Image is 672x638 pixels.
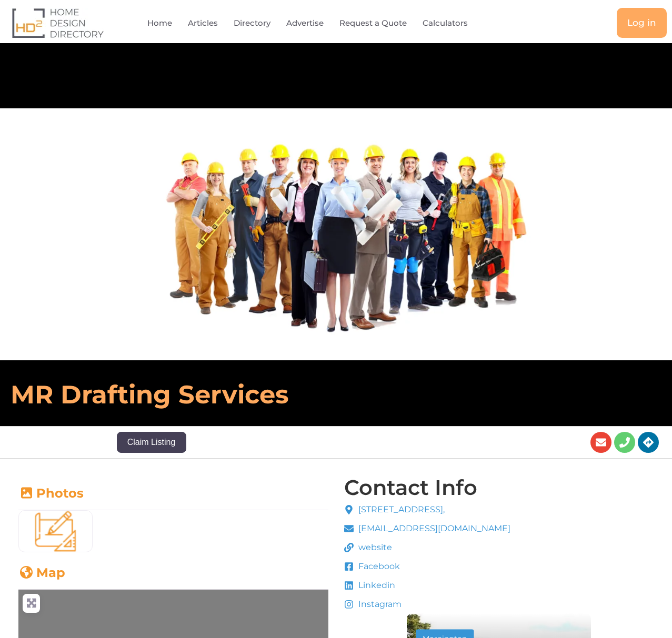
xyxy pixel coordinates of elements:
img: architect [19,511,92,552]
span: Log in [627,18,656,27]
span: website [356,541,392,554]
a: Photos [18,485,84,501]
span: Linkedin [356,579,395,592]
button: Claim Listing [117,432,186,453]
span: Facebook [356,560,400,573]
span: [EMAIL_ADDRESS][DOMAIN_NAME] [356,522,510,535]
a: Log in [617,8,667,38]
h4: Contact Info [344,477,477,498]
h6: MR Drafting services [11,379,465,410]
a: Directory [234,11,270,35]
a: Home [147,11,172,35]
a: Articles [188,11,218,35]
span: [STREET_ADDRESS], [356,503,445,516]
span: Instagram [356,598,402,611]
nav: Menu [137,11,501,35]
a: Advertise [286,11,324,35]
a: Map [18,565,65,580]
a: Request a Quote [339,11,407,35]
a: Calculators [423,11,468,35]
a: [EMAIL_ADDRESS][DOMAIN_NAME] [344,522,511,535]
